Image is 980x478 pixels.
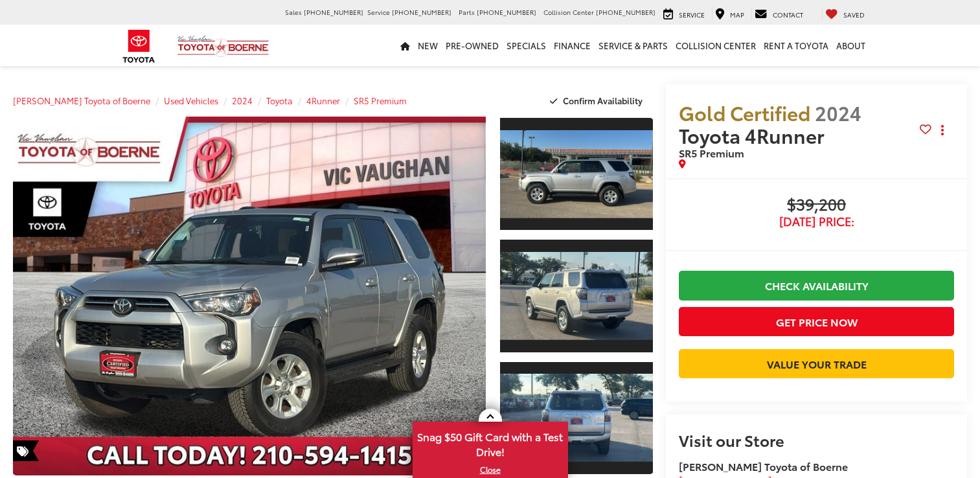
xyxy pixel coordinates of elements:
span: Sales [285,7,302,17]
a: About [832,25,869,66]
img: 2024 Toyota 4Runner SR5 Premium [8,115,490,477]
img: 2024 Toyota 4Runner SR5 Premium [498,130,654,218]
span: Contact [773,10,803,19]
a: Service & Parts: Opens in a new tab [595,25,672,66]
span: Collision Center [543,7,594,17]
span: [PHONE_NUMBER] [392,7,451,17]
span: Special [13,440,39,461]
img: Toyota [115,25,163,67]
a: New [414,25,442,66]
span: [PHONE_NUMBER] [304,7,363,17]
span: $39,200 [679,196,954,215]
span: dropdown dots [941,125,944,135]
a: Expand Photo 2 [500,238,653,353]
a: Toyota [266,95,293,106]
a: Home [396,25,414,66]
a: Value Your Trade [679,349,954,378]
a: Pre-Owned [442,25,503,66]
img: Vic Vaughan Toyota of Boerne [177,35,269,58]
button: Confirm Availability [543,89,654,112]
a: Contact [751,7,806,20]
button: Get Price Now [679,307,954,336]
span: Map [730,10,744,19]
a: Used Vehicles [164,95,218,106]
a: SR5 Premium [354,95,407,106]
span: Confirm Availability [563,95,643,106]
a: My Saved Vehicles [822,7,868,20]
a: 2024 [232,95,253,106]
span: Gold Certified [679,98,810,126]
a: Collision Center [672,25,760,66]
a: [PERSON_NAME] Toyota of Boerne [13,95,150,106]
img: 2024 Toyota 4Runner SR5 Premium [498,374,654,462]
a: Expand Photo 3 [500,361,653,475]
button: Actions [931,119,954,142]
a: Expand Photo 0 [13,117,486,475]
span: [DATE] Price: [679,215,954,228]
a: Rent a Toyota [760,25,832,66]
strong: [PERSON_NAME] Toyota of Boerne [679,459,848,473]
span: SR5 Premium [679,145,744,160]
a: Check Availability [679,271,954,300]
span: Saved [843,10,865,19]
span: [PHONE_NUMBER] [596,7,655,17]
span: Parts [459,7,475,17]
img: 2024 Toyota 4Runner SR5 Premium [498,252,654,340]
a: Expand Photo 1 [500,117,653,231]
span: Service [679,10,705,19]
a: Specials [503,25,550,66]
a: Finance [550,25,595,66]
span: 2024 [815,98,861,126]
span: Snag $50 Gift Card with a Test Drive! [414,423,567,462]
a: Service [660,7,708,20]
a: Map [712,7,747,20]
a: 4Runner [306,95,340,106]
span: [PHONE_NUMBER] [477,7,536,17]
h2: Visit our Store [679,431,954,448]
span: Toyota 4Runner [679,121,829,149]
span: Service [367,7,390,17]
